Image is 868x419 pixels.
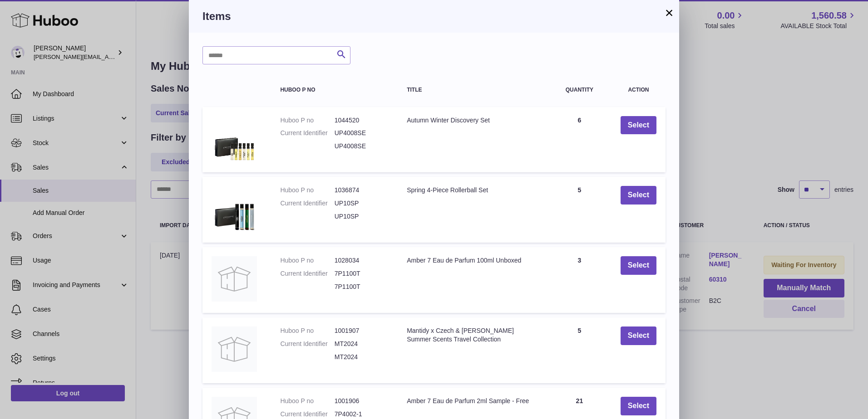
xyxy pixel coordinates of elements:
[407,256,538,265] div: Amber 7 Eau de Parfum 100ml Unboxed
[280,256,334,265] dt: Huboo P no
[280,269,334,278] dt: Current Identifier
[621,326,656,345] button: Select
[280,397,334,405] dt: Huboo P no
[280,326,334,335] dt: Huboo P no
[280,410,334,419] dt: Current Identifier
[212,256,257,302] img: Amber 7 Eau de Parfum 100ml Unboxed
[335,353,389,361] dd: MT2024
[547,247,612,313] td: 3
[280,129,334,137] dt: Current Identifier
[280,199,334,208] dt: Current Identifier
[335,397,389,405] dd: 1001906
[398,78,547,102] th: Title
[335,129,389,137] dd: UP4008SE
[547,177,612,243] td: 5
[335,410,389,419] dd: 7P4002-1
[335,283,389,291] dd: 7P1100T
[335,142,389,151] dd: UP4008SE
[335,256,389,265] dd: 1028034
[621,186,656,205] button: Select
[407,116,538,125] div: Autumn Winter Discovery Set
[335,326,389,335] dd: 1001907
[212,116,257,161] img: Autumn Winter Discovery Set
[407,186,538,195] div: Spring 4-Piece Rollerball Set
[280,186,334,195] dt: Huboo P no
[621,116,656,135] button: Select
[621,256,656,275] button: Select
[280,340,334,348] dt: Current Identifier
[335,116,389,125] dd: 1044520
[271,78,398,102] th: Huboo P no
[407,326,538,344] div: Mantidy x Czech & [PERSON_NAME] Summer Scents Travel Collection
[335,212,389,221] dd: UP10SP
[621,397,656,415] button: Select
[335,186,389,195] dd: 1036874
[407,397,538,405] div: Amber 7 Eau de Parfum 2ml Sample - Free
[335,199,389,208] dd: UP10SP
[547,78,612,102] th: Quantity
[335,340,389,348] dd: MT2024
[612,78,666,102] th: Action
[212,326,257,372] img: Mantidy x Czech & Speake Summer Scents Travel Collection
[212,186,257,231] img: Spring 4-Piece Rollerball Set
[664,7,675,18] button: ×
[280,116,334,125] dt: Huboo P no
[202,9,666,24] h3: Items
[547,107,612,173] td: 6
[335,269,389,278] dd: 7P1100T
[547,317,612,383] td: 5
